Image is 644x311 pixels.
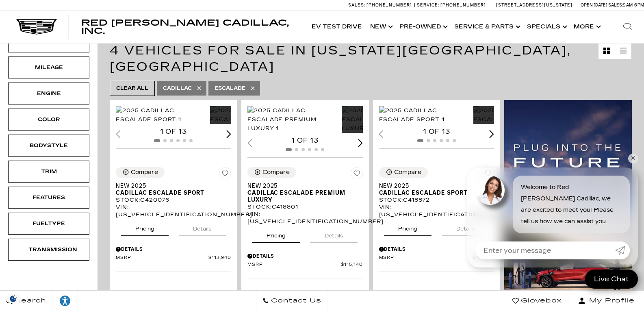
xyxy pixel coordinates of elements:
button: Save Vehicle [219,167,231,183]
button: pricing tab [121,218,169,236]
div: 1 of 13 [247,136,363,145]
a: Grid View [598,43,615,59]
div: Stock : C418872 [379,196,494,204]
span: My Profile [586,295,635,307]
div: Pricing Details - New 2025 Cadillac Escalade Sport [116,246,231,253]
a: [STREET_ADDRESS][US_STATE] [496,2,572,8]
img: Agent profile photo [475,176,505,205]
div: 1 of 13 [379,127,494,136]
div: BodystyleBodystyle [8,135,89,157]
div: Pricing Details - New 2025 Cadillac Escalade Sport [379,246,494,253]
span: Cadillac Escalade Sport [116,189,225,196]
button: Save Vehicle [482,167,494,183]
a: New 2025Cadillac Escalade Sport [379,183,494,196]
div: Next slide [358,139,363,147]
span: MSRP [247,262,341,268]
div: Engine [28,89,69,98]
span: New 2025 [247,183,357,189]
a: New 2025Cadillac Escalade Premium Luxury [247,183,363,203]
div: TrimTrim [8,161,89,183]
span: Cadillac Escalade Sport [379,189,488,196]
a: Explore your accessibility options [53,291,78,311]
button: Open user profile menu [568,291,644,311]
a: Contact Us [256,291,328,311]
span: Open [DATE] [581,2,607,8]
a: Sales: [PHONE_NUMBER] [348,3,414,7]
div: Color [28,115,69,124]
a: New [366,11,395,43]
span: Escalade [215,83,245,94]
span: Cadillac [163,83,192,94]
span: $115,140 [341,262,363,268]
span: Cadillac Escalade Premium Luxury [247,189,357,203]
div: Features [28,193,69,202]
a: MSRP $115,740 [379,255,494,261]
div: 1 / 2 [247,106,338,133]
a: MSRP $115,140 [247,262,363,268]
img: 2025 Cadillac Escalade Sport 1 [116,106,206,124]
div: Explore your accessibility options [53,295,77,307]
div: ColorColor [8,109,89,130]
div: FueltypeFueltype [8,213,89,235]
div: Next slide [226,130,231,138]
span: MSRP [379,255,473,261]
div: Welcome to Red [PERSON_NAME] Cadillac, we are excited to meet you! Please tell us how we can assi... [513,176,630,233]
img: Opt-Out Icon [4,294,23,303]
a: Pre-Owned [395,11,450,43]
div: MileageMileage [8,57,89,78]
div: Compare [131,169,158,176]
a: Live Chat [585,270,638,289]
span: Red [PERSON_NAME] Cadillac, Inc. [81,18,289,36]
a: EV Test Drive [308,11,366,43]
img: 2025 Cadillac Escalade Premium Luxury 1 [247,106,338,133]
button: details tab [310,225,358,243]
button: details tab [179,218,226,236]
button: pricing tab [252,225,300,243]
div: Transmission [28,245,69,254]
div: VIN: [US_VEHICLE_IDENTIFICATION_NUMBER] [247,211,363,225]
span: MSRP [116,255,208,261]
span: 9 AM-6 PM [623,2,644,8]
button: Compare Vehicle [116,167,165,178]
button: details tab [442,218,489,236]
span: Glovebox [519,295,562,307]
div: 1 / 2 [116,106,206,124]
span: Clear All [116,83,148,94]
button: More [570,11,603,43]
div: Stock : C420076 [116,196,231,204]
div: Stock : C418801 [247,203,363,211]
span: Contact Us [269,295,321,307]
div: Mileage [28,63,69,72]
div: TransmissionTransmission [8,239,89,261]
div: 2 / 2 [210,106,300,124]
div: Pricing Details - New 2025 Cadillac Escalade Premium Luxury [247,252,363,260]
input: Enter your message [475,241,615,259]
span: 4 Vehicles for Sale in [US_STATE][GEOGRAPHIC_DATA], [GEOGRAPHIC_DATA] [110,43,571,74]
div: Fueltype [28,219,69,228]
div: Next slide [490,130,494,138]
section: Click to Open Cookie Consent Modal [4,294,23,303]
img: Cadillac Dark Logo with Cadillac White Text [16,19,57,35]
div: FeaturesFeatures [8,187,89,209]
a: Specials [523,11,570,43]
a: Service: [PHONE_NUMBER] [414,3,488,7]
div: Bodystyle [28,141,69,150]
span: Service: [417,2,439,8]
span: $113,940 [208,255,231,261]
div: 2 / 2 [473,106,564,124]
div: 2 / 2 [342,106,432,133]
a: Service & Parts [450,11,523,43]
span: Sales: [608,2,623,8]
span: [PHONE_NUMBER] [440,2,486,8]
div: Compare [262,169,290,176]
div: VIN: [US_VEHICLE_IDENTIFICATION_NUMBER] [379,204,494,218]
a: MSRP $113,940 [116,255,231,261]
span: New 2025 [116,183,225,189]
div: VIN: [US_VEHICLE_IDENTIFICATION_NUMBER] [116,204,231,218]
a: New 2025Cadillac Escalade Sport [116,183,231,196]
button: Compare Vehicle [379,167,428,178]
a: Submit [615,241,630,259]
span: Search [13,295,46,307]
a: Red [PERSON_NAME] Cadillac, Inc. [81,19,299,35]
